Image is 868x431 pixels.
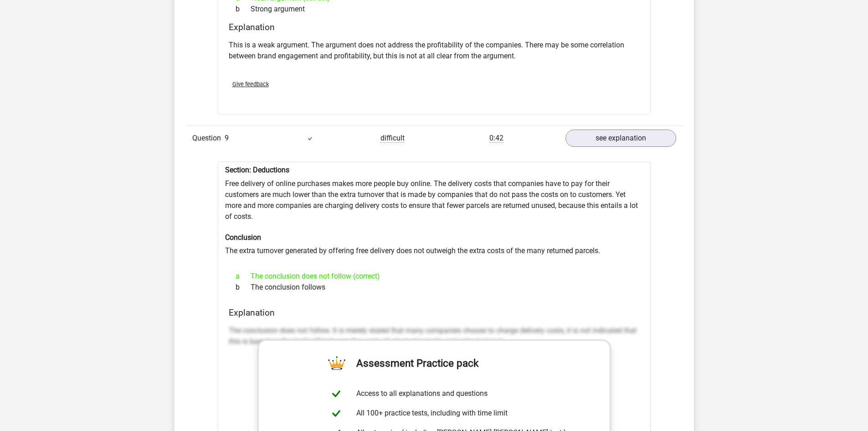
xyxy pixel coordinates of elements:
[232,81,269,88] span: Give feedback
[229,271,640,282] div: The conclusion does not follow (correct)
[229,282,640,293] div: The conclusion follows
[229,40,640,62] p: This is a weak argument. The argument does not address the profitability of the companies. There ...
[225,134,229,142] span: 9
[236,4,251,15] span: b
[225,233,643,242] h6: Conclusion
[565,130,676,147] a: see explanation
[380,134,405,143] span: difficult
[192,133,225,144] span: Question
[236,271,251,282] span: a
[229,22,640,32] h4: Explanation
[229,325,640,347] p: The conclusion does not follow. It is merely stated that many companies choose to charge delivery...
[225,166,643,174] h6: Section: Deductions
[229,4,640,15] div: Strong argument
[229,307,640,318] h4: Explanation
[489,134,503,143] span: 0:42
[236,282,251,293] span: b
